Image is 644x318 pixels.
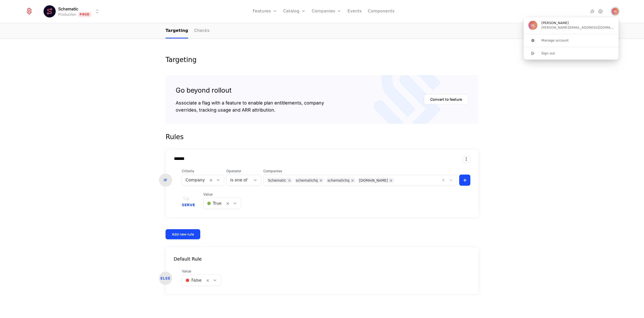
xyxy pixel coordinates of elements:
[589,8,595,14] a: Integrations
[159,174,172,187] div: IF
[268,178,286,183] div: Schematic
[182,269,221,274] span: Value
[166,56,478,63] div: Targeting
[523,47,619,60] button: Sign out
[226,168,261,174] span: Operator
[388,178,394,183] div: Remove Mention.click
[462,156,470,162] button: Select action
[263,168,457,174] span: Companies
[349,178,356,183] div: Remove schematichq
[166,256,478,263] div: Default Rule
[296,178,318,183] div: schematichq
[166,24,209,38] ul: Choose Sub Page
[166,132,478,142] div: Rules
[523,34,619,47] button: Manage account
[176,99,324,114] div: Associate a flag with a feature to enable plan entitlements, company overrides, tracking usage an...
[528,21,537,30] img: Vlad Len
[327,178,349,183] div: schematichq
[318,178,324,183] div: Remove schematichq
[58,6,78,12] span: Schematic
[182,203,195,207] span: Serve
[159,272,172,285] div: ELSE
[44,5,56,17] img: Schematic
[166,24,188,38] a: Targeting
[286,178,293,183] div: Remove Schematic
[541,21,569,25] span: [PERSON_NAME]
[424,94,468,104] button: Convert to feature
[541,25,614,30] span: [PERSON_NAME][EMAIL_ADDRESS][DOMAIN_NAME]
[166,24,478,38] nav: Main
[612,8,619,15] img: Vlad Len
[58,12,76,17] div: Production
[359,178,388,183] div: [DOMAIN_NAME]
[612,8,619,15] button: Close user button
[176,85,324,95] div: Go beyond rollout
[182,168,224,174] span: Criteria
[597,8,603,14] a: Settings
[45,6,100,17] button: Select environment
[203,192,241,197] span: Value
[459,175,470,186] button: +
[194,24,209,38] a: Checks
[524,17,619,60] div: User button popover
[172,232,194,237] div: Add new rule
[78,12,91,17] span: Prod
